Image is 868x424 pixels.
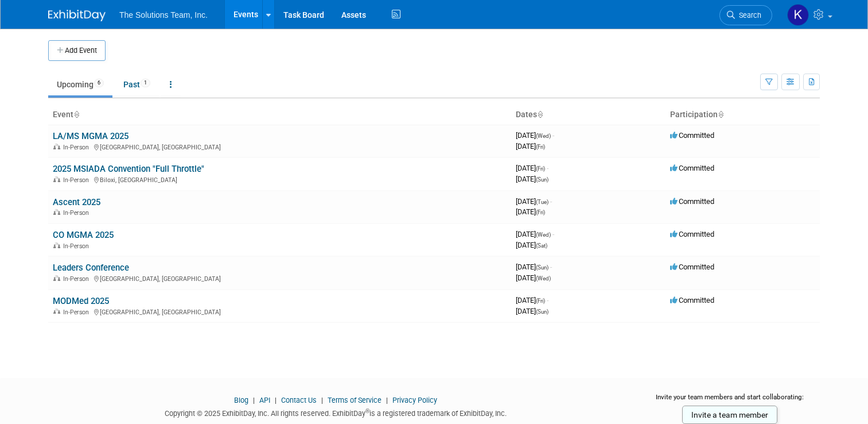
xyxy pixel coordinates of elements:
[259,396,270,404] a: API
[665,105,820,125] th: Participation
[670,296,714,304] span: Committed
[328,396,382,404] a: Terms of Service
[536,133,551,139] span: (Wed)
[516,175,548,183] span: [DATE]
[536,209,545,215] span: (Fri)
[48,406,622,419] div: Copyright © 2025 ExhibitDay, Inc. All rights reserved. ExhibitDay is a registered trademark of Ex...
[141,79,150,87] span: 1
[516,230,554,238] span: [DATE]
[787,4,809,26] img: Kaelon Harris
[536,309,548,315] span: (Sun)
[536,298,545,304] span: (Fri)
[53,131,129,141] a: LA/MS MGMA 2025
[670,164,714,172] span: Committed
[119,10,208,20] span: The Solutions Team, Inc.
[234,396,248,404] a: Blog
[550,263,552,271] span: -
[536,264,548,271] span: (Sun)
[53,273,507,283] div: [GEOGRAPHIC_DATA], [GEOGRAPHIC_DATA]
[640,392,820,410] div: Invite your team members and start collaborating:
[53,230,114,240] a: CO MGMA 2025
[73,110,79,119] a: Sort by Event Name
[365,408,369,414] sup: ®
[318,396,326,404] span: |
[719,5,772,25] a: Search
[536,199,548,205] span: (Tue)
[536,242,547,249] span: (Sat)
[547,296,548,304] span: -
[281,396,317,404] a: Contact Us
[536,144,545,150] span: (Fri)
[53,197,100,207] a: Ascent 2025
[516,296,548,304] span: [DATE]
[670,131,714,140] span: Committed
[53,275,60,281] img: In-Person Event
[516,131,554,140] span: [DATE]
[536,176,548,183] span: (Sun)
[516,207,545,216] span: [DATE]
[48,74,112,95] a: Upcoming6
[48,105,511,125] th: Event
[670,263,714,271] span: Committed
[63,209,92,217] span: In-Person
[63,309,92,316] span: In-Person
[53,175,507,184] div: Biloxi, [GEOGRAPHIC_DATA]
[63,176,92,184] span: In-Person
[53,296,109,306] a: MODMed 2025
[53,144,60,149] img: In-Person Event
[115,74,159,95] a: Past1
[547,164,548,172] span: -
[63,275,92,283] span: In-Person
[53,242,60,248] img: In-Person Event
[272,396,279,404] span: |
[516,307,548,315] span: [DATE]
[53,209,60,215] img: In-Person Event
[550,197,552,206] span: -
[511,105,665,125] th: Dates
[682,406,777,424] a: Invite a team member
[94,79,104,87] span: 6
[516,273,551,282] span: [DATE]
[718,110,723,119] a: Sort by Participation Type
[516,142,545,151] span: [DATE]
[63,144,92,151] span: In-Person
[537,110,543,119] a: Sort by Start Date
[48,40,106,61] button: Add Event
[670,230,714,238] span: Committed
[250,396,258,404] span: |
[516,241,547,249] span: [DATE]
[53,176,60,182] img: In-Person Event
[53,307,507,316] div: [GEOGRAPHIC_DATA], [GEOGRAPHIC_DATA]
[536,232,551,238] span: (Wed)
[53,263,129,273] a: Leaders Conference
[63,242,92,250] span: In-Person
[53,142,507,151] div: [GEOGRAPHIC_DATA], [GEOGRAPHIC_DATA]
[53,309,60,314] img: In-Person Event
[48,10,106,21] img: ExhibitDay
[392,396,437,404] a: Privacy Policy
[670,197,714,206] span: Committed
[735,11,761,20] span: Search
[552,230,554,238] span: -
[552,131,554,140] span: -
[516,197,552,206] span: [DATE]
[536,275,551,282] span: (Wed)
[536,165,545,172] span: (Fri)
[516,164,548,172] span: [DATE]
[53,164,204,174] a: 2025 MSIADA Convention "Full Throttle"
[383,396,391,404] span: |
[516,263,552,271] span: [DATE]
